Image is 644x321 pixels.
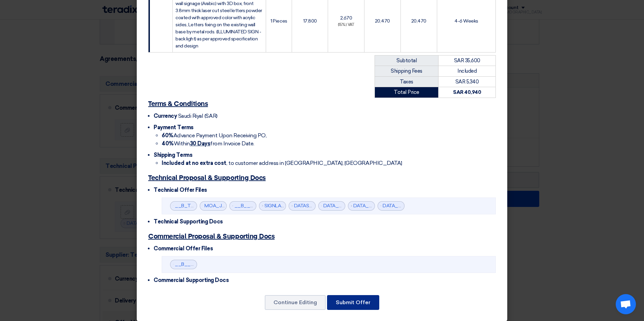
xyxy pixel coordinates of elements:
[375,66,439,77] td: Shipping Fees
[453,89,481,95] strong: SAR 40,940
[148,175,266,181] u: Technical Proposal & Supporting Docs
[294,203,397,209] a: DATASHEET__YEARLONG_1756706825991.pdf
[264,203,350,209] a: SIGNLAB_Profile__1756706345378.pdf
[148,101,208,107] u: Terms & Conditions
[340,15,352,21] span: 2,670
[204,203,397,209] a: MOA_JEDDAHEXTERNAL_SIGNAGESAPRIL__NORTH_ELEVATION_1756704720920.pdf
[234,203,388,209] a: __B__MethodofStatementWallReceptionSignage_1756706180527.pdf
[270,18,287,24] span: 1 Pieces
[162,132,266,139] span: Advance Payment Upon Receiving PO,
[457,68,477,74] span: Included
[154,113,177,119] span: Currency
[148,233,275,240] u: Commercial Proposal & Supporting Docs
[616,294,636,314] a: Open chat
[178,113,218,119] span: Saudi Riyal (SAR)
[411,18,426,24] span: 20,470
[154,218,223,225] span: Technical Supporting Docs
[162,132,173,139] strong: 60%
[455,79,479,85] span: SAR 5,340
[454,18,478,24] span: 4-6 Weeks
[383,203,510,209] a: DATA_SHEET__LED_MODULE___K_1756706826879.pdf
[303,18,317,24] span: 17,800
[375,76,439,87] td: Taxes
[327,295,379,310] button: Submit Offer
[190,140,211,147] u: 30 Days
[162,140,174,147] strong: 40%
[375,18,390,24] span: 20,470
[162,140,254,147] span: Within from Invoice Date.
[154,277,229,283] span: Commercial Supporting Docs
[353,203,447,209] a: DATA_SHEET__M___1756706826780.pdf
[154,124,194,131] span: Payment Terms
[162,159,496,167] li: , to customer address in [GEOGRAPHIC_DATA], [GEOGRAPHIC_DATA]
[331,22,361,28] div: (15%) VAT
[439,55,496,66] td: SAR 35,600
[154,187,207,193] span: Technical Offer Files
[265,295,326,310] button: Continue Editing
[162,160,226,166] strong: Included at no extra cost
[154,245,213,252] span: Commercial Offer Files
[175,261,437,267] a: __B__Commercial_Proposal__CENOMI__Wall_Reception_Signage_for_Management_Office__JJ_1756706268100.pdf
[323,203,484,209] a: DATA_SHEET__Trans_WGOQ_LED_Power_Supply_1756706826078.pdf
[175,203,430,209] a: __B_Techincal_Proposal__CENOMI__Wall_Reception_Signage_for_Management_Office__JJ_1756704548936.pdf
[375,87,439,98] td: Total Price
[154,152,192,158] span: Shipping Terms
[375,55,439,66] td: Subtotal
